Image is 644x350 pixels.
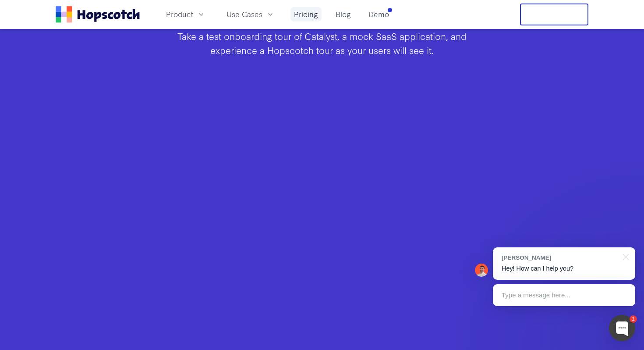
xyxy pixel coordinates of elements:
[630,315,637,323] div: 1
[502,254,618,262] div: [PERSON_NAME]
[290,7,322,21] a: Pricing
[221,7,280,21] button: Use Cases
[166,9,193,20] span: Product
[56,6,140,23] a: Home
[365,7,393,21] a: Demo
[226,9,262,20] span: Use Cases
[154,29,490,57] p: Take a test onboarding tour of Catalyst, a mock SaaS application, and experience a Hopscotch tour...
[161,7,211,21] button: Product
[520,4,588,25] button: Free Trial
[332,7,354,21] a: Blog
[502,264,626,273] p: Hey! How can I help you?
[493,284,635,306] div: Type a message here...
[475,264,488,277] img: Mark Spera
